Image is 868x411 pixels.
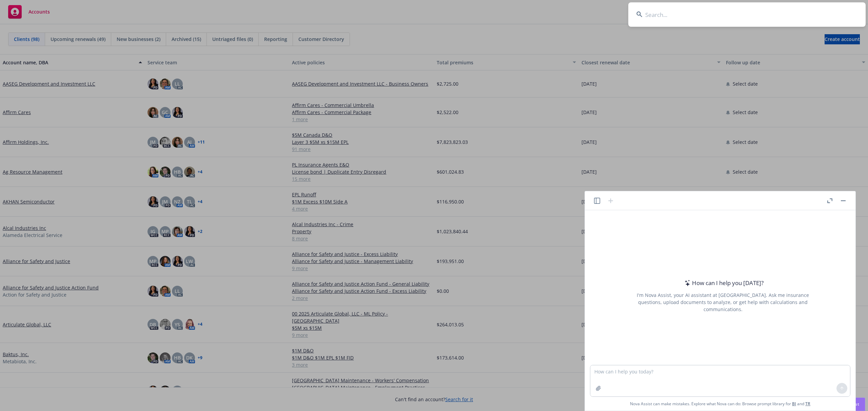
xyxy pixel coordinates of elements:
[683,279,764,287] div: How can I help you [DATE]?
[805,401,810,407] a: TR
[792,401,796,407] a: BI
[628,291,818,313] div: I'm Nova Assist, your AI assistant at [GEOGRAPHIC_DATA]. Ask me insurance questions, upload docum...
[630,397,810,411] span: Nova Assist can make mistakes. Explore what Nova can do: Browse prompt library for and
[628,2,866,27] input: Search...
